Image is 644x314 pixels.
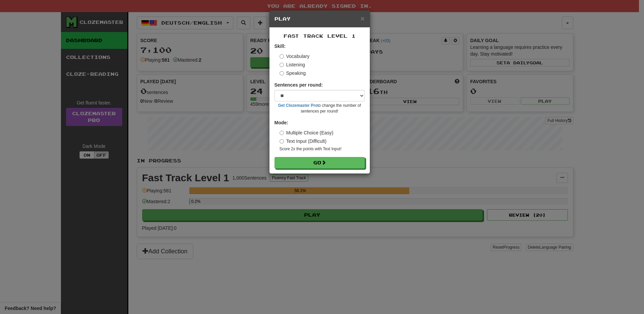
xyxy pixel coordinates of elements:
[280,53,310,60] label: Vocabulary
[284,33,356,39] span: Fast Track Level 1
[275,43,286,49] strong: Skill:
[280,70,306,76] label: Speaking
[280,146,365,152] small: Score 2x the points with Text Input !
[280,129,333,136] label: Multiple Choice (Easy)
[360,15,364,22] button: Close
[275,120,288,125] strong: Mode:
[280,63,284,67] input: Listening
[275,15,365,22] h5: Play
[275,103,365,114] small: to change the number of sentences per round!
[280,131,284,135] input: Multiple Choice (Easy)
[280,139,284,144] input: Text Input (Difficult)
[275,82,323,88] label: Sentences per round:
[280,61,305,68] label: Listening
[280,54,284,59] input: Vocabulary
[280,71,284,75] input: Speaking
[278,103,318,108] a: Get Clozemaster Pro
[360,14,364,22] span: ×
[280,138,327,145] label: Text Input (Difficult)
[275,157,365,168] button: Go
